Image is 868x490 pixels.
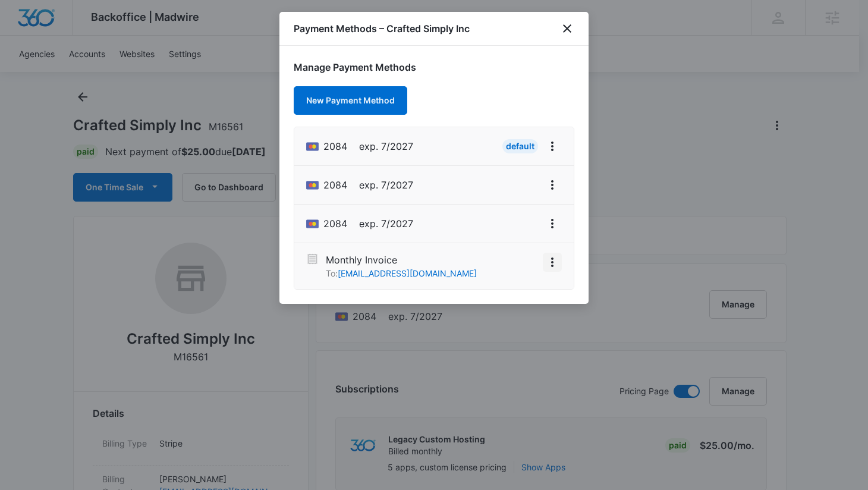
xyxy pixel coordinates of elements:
[323,178,347,192] span: Mastercard ending with
[359,178,413,192] span: exp. 7/2027
[543,175,562,194] button: View More
[359,139,413,153] span: exp. 7/2027
[359,216,413,231] span: exp. 7/2027
[543,137,562,156] button: View More
[294,86,407,115] button: New Payment Method
[294,21,470,36] h1: Payment Methods – Crafted Simply Inc
[294,60,574,74] h1: Manage Payment Methods
[560,21,574,36] button: close
[326,253,477,267] p: Monthly Invoice
[338,268,477,278] a: [EMAIL_ADDRESS][DOMAIN_NAME]
[502,139,538,153] div: Default
[543,253,562,272] button: View More
[323,139,347,153] span: Mastercard ending with
[323,216,347,231] span: Mastercard ending with
[543,214,562,233] button: View More
[326,267,477,279] p: To:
